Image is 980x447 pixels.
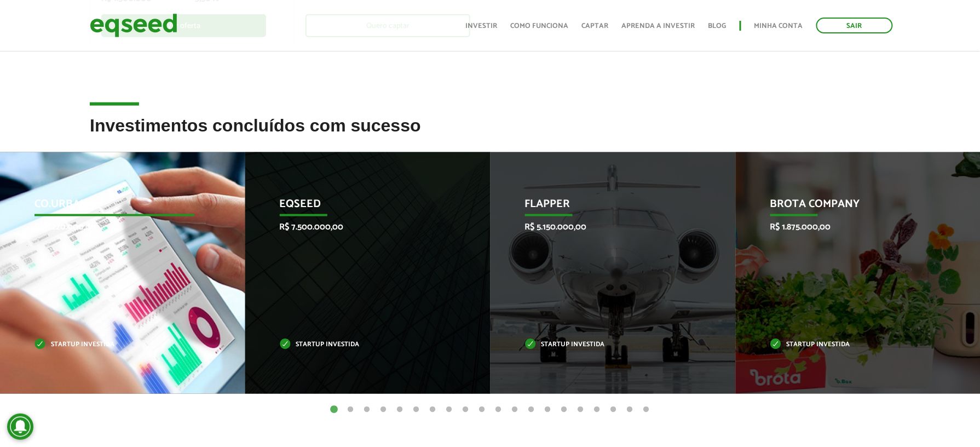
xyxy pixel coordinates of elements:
p: Brota Company [770,198,931,216]
p: R$ 7.500.000,00 [280,222,440,232]
p: Flapper [525,198,685,216]
a: Sair [816,18,893,33]
button: 20 of 20 [641,405,652,416]
button: 9 of 20 [460,405,471,416]
a: Minha conta [754,22,803,30]
p: R$ 1.875.000,00 [770,222,931,232]
p: R$ 5.150.000,00 [525,222,685,232]
button: 10 of 20 [476,405,487,416]
a: Blog [708,22,727,30]
p: Startup investida [34,342,195,348]
button: 12 of 20 [509,405,520,416]
img: EqSeed [90,11,177,40]
p: R$ 1.220.000,00 [34,222,195,232]
button: 2 of 20 [345,405,356,416]
button: 17 of 20 [591,405,602,416]
p: Startup investida [770,342,931,348]
a: Investir [466,22,498,30]
h2: Investimentos concluídos com sucesso [90,116,890,152]
button: 11 of 20 [493,405,504,416]
button: 7 of 20 [427,405,438,416]
a: Captar [582,22,609,30]
button: 18 of 20 [608,405,619,416]
button: 19 of 20 [624,405,635,416]
button: 14 of 20 [542,405,553,416]
p: EqSeed [280,198,440,216]
p: Co.Urban [34,198,195,216]
button: 4 of 20 [378,405,389,416]
button: 15 of 20 [558,405,569,416]
a: Como funciona [511,22,569,30]
a: Aprenda a investir [622,22,695,30]
button: 13 of 20 [526,405,537,416]
button: 1 of 20 [328,405,339,416]
button: 3 of 20 [361,405,372,416]
button: 6 of 20 [411,405,422,416]
p: Startup investida [280,342,440,348]
button: 16 of 20 [575,405,586,416]
button: 8 of 20 [443,405,454,416]
button: 5 of 20 [394,405,405,416]
p: Startup investida [525,342,685,348]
